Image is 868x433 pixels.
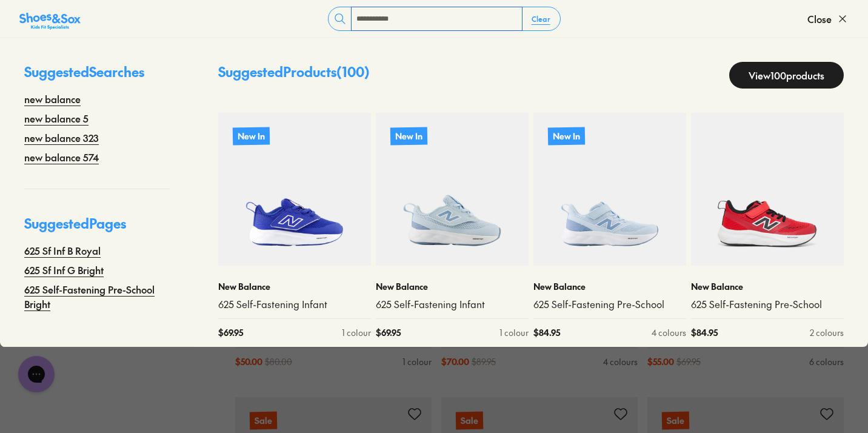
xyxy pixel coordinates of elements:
button: Clear [522,8,560,30]
p: New Balance [376,280,529,293]
div: 1 colour [499,326,529,339]
p: New Balance [218,280,371,293]
p: Suggested Pages [24,213,170,243]
span: $ 80.00 [265,355,292,368]
p: New In [548,127,585,145]
a: 625 Self-Fastening Infant [376,298,529,311]
a: new balance 323 [24,130,99,145]
p: New In [233,127,270,145]
span: $ 55.00 [647,355,674,368]
div: 6 colours [809,355,844,368]
p: New Balance [533,280,686,293]
div: 2 colours [810,326,844,339]
a: new balance [24,92,81,106]
div: 1 colour [342,326,371,339]
iframe: Gorgias live chat messenger [12,352,61,397]
a: 625 Self-Fastening Pre-School Bright [24,282,170,311]
p: New In [390,127,427,145]
span: $ 70.00 [441,355,469,368]
p: Suggested Searches [24,62,170,92]
a: 625 Sf Inf B Royal [24,243,101,258]
span: $ 50.00 [235,355,262,368]
p: Suggested Products [218,62,370,89]
a: New In [218,113,371,266]
a: Shoes &amp; Sox [19,9,81,29]
span: $ 89.95 [472,355,496,368]
span: $ 69.95 [376,326,401,339]
a: 625 Self-Fastening Infant [218,298,371,311]
span: Close [807,12,832,26]
a: new balance 5 [24,111,88,126]
p: Sale [456,412,483,430]
div: 1 colour [402,355,432,368]
span: $ 69.95 [218,326,243,339]
p: Sale [662,412,689,430]
img: SNS_Logo_Responsive.svg [19,12,81,31]
span: ( 100 ) [336,62,370,81]
p: New Balance [691,280,844,293]
button: Close [807,5,849,32]
span: $ 84.95 [691,326,718,339]
a: new balance 574 [24,150,99,164]
p: Sale [250,412,277,430]
a: 625 Sf Inf G Bright [24,263,104,277]
a: New In [533,113,686,266]
a: View100products [729,62,844,89]
span: $ 84.95 [533,326,560,339]
a: 625 Self-Fastening Pre-School [691,298,844,311]
span: $ 69.95 [676,355,701,368]
div: 4 colours [603,355,638,368]
a: 625 Self-Fastening Pre-School [533,298,686,311]
a: New In [376,113,529,266]
div: 4 colours [652,326,686,339]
